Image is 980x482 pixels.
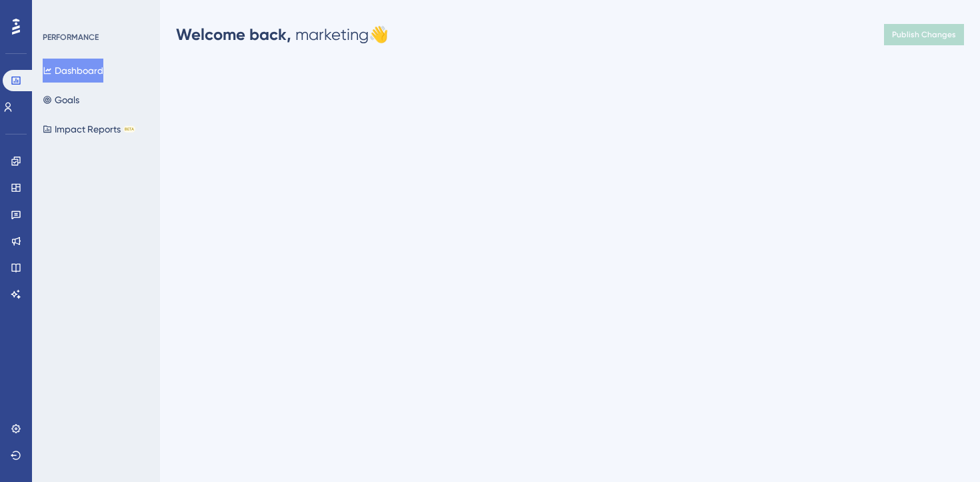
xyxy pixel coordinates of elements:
div: PERFORMANCE [43,32,99,43]
button: Impact ReportsBETA [43,117,135,141]
div: marketing 👋 [176,24,389,45]
span: Welcome back, [176,25,291,44]
button: Publish Changes [884,24,964,45]
button: Goals [43,88,79,112]
button: Dashboard [43,59,103,83]
div: BETA [123,126,135,132]
span: Publish Changes [892,29,956,40]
